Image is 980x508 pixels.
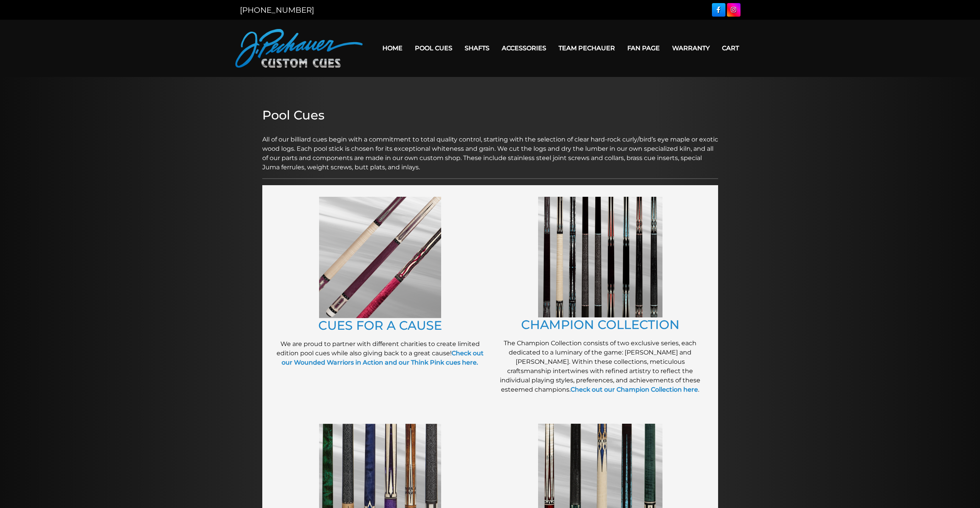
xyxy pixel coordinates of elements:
[262,108,718,123] h2: Pool Cues
[262,126,718,172] p: All of our billiard cues begin with a commitment to total quality control, starting with the sele...
[552,38,621,58] a: Team Pechauer
[282,349,484,366] a: Check out our Wounded Warriors in Action and our Think Pink cues here.
[376,38,409,58] a: Home
[666,38,716,58] a: Warranty
[274,339,486,367] p: We are proud to partner with different charities to create limited edition pool cues while also g...
[716,38,745,58] a: Cart
[459,38,496,58] a: Shafts
[494,339,707,394] p: The Champion Collection consists of two exclusive series, each dedicated to a luminary of the gam...
[240,5,314,15] a: [PHONE_NUMBER]
[496,38,552,58] a: Accessories
[235,29,363,68] img: Pechauer Custom Cues
[621,38,666,58] a: Fan Page
[571,386,698,393] a: Check out our Champion Collection here
[409,38,459,58] a: Pool Cues
[521,317,679,332] a: CHAMPION COLLECTION
[318,318,442,333] a: CUES FOR A CAUSE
